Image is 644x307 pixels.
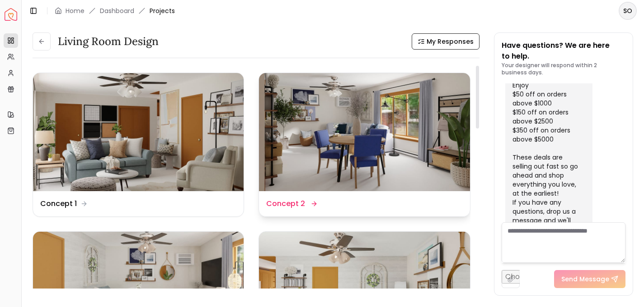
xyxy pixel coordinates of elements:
button: My Responses [412,33,479,50]
nav: breadcrumb [55,6,175,15]
img: Concept 2 [259,73,470,191]
dd: Concept 2 [266,198,305,209]
p: Your designer will respond within 2 business days. [502,62,625,76]
p: Have questions? We are here to help. [502,40,625,62]
span: SO [620,3,636,19]
a: Dashboard [100,6,134,15]
a: Home [66,6,85,15]
h3: Living Room Design [58,34,159,49]
span: Projects [150,6,175,15]
img: Concept 1 [33,73,244,191]
span: My Responses [427,37,474,46]
button: SO [619,2,637,20]
dd: Concept 1 [40,198,77,209]
a: Concept 2Concept 2 [259,73,470,217]
img: Spacejoy Logo [5,8,17,21]
a: Concept 1Concept 1 [33,73,244,217]
a: Spacejoy [5,8,17,21]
